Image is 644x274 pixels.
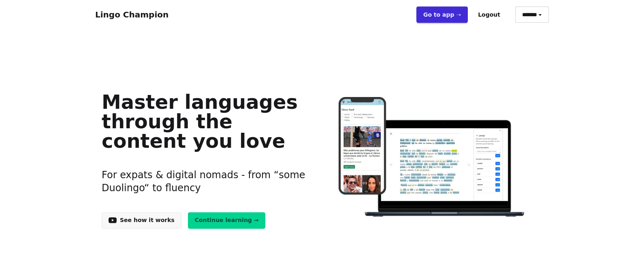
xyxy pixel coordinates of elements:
img: Learn languages online [322,97,542,218]
a: Go to app ➝ [416,6,468,23]
h3: For expats & digital nomads - from “some Duolingo“ to fluency [102,159,309,204]
button: Logout [471,6,507,23]
h1: Master languages through the content you love [102,92,309,151]
a: Continue learning → [188,212,266,229]
a: See how it works [102,212,181,229]
a: Lingo Champion [95,10,168,19]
